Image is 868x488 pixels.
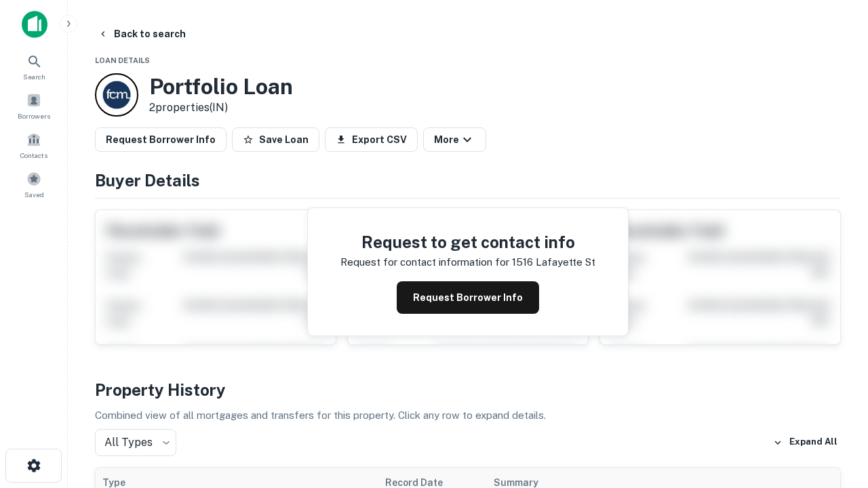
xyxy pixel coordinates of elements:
h3: Portfolio Loan [149,74,293,100]
a: Borrowers [4,87,64,124]
a: Saved [4,166,64,203]
p: 1516 lafayette st [512,254,595,270]
button: Back to search [92,22,191,46]
button: Request Borrower Info [397,281,539,314]
p: Combined view of all mortgages and transfers for this property. Click any row to expand details. [95,407,841,424]
button: Export CSV [325,127,418,152]
img: capitalize-icon.png [22,11,47,38]
div: All Types [95,429,176,456]
p: 2 properties (IN) [149,100,293,116]
button: Save Loan [232,127,319,152]
iframe: Chat Widget [800,380,868,445]
span: Loan Details [95,56,150,64]
button: More [423,127,486,152]
a: Contacts [4,127,64,163]
p: Request for contact information for [340,254,509,270]
span: Search [23,71,45,82]
h4: Property History [95,378,841,402]
span: Borrowers [18,110,50,121]
button: Expand All [770,432,841,453]
h4: Request to get contact info [340,230,595,254]
button: Request Borrower Info [95,127,226,152]
h4: Buyer Details [95,168,841,192]
span: Contacts [20,150,47,161]
a: Search [4,48,64,85]
span: Saved [24,189,44,200]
